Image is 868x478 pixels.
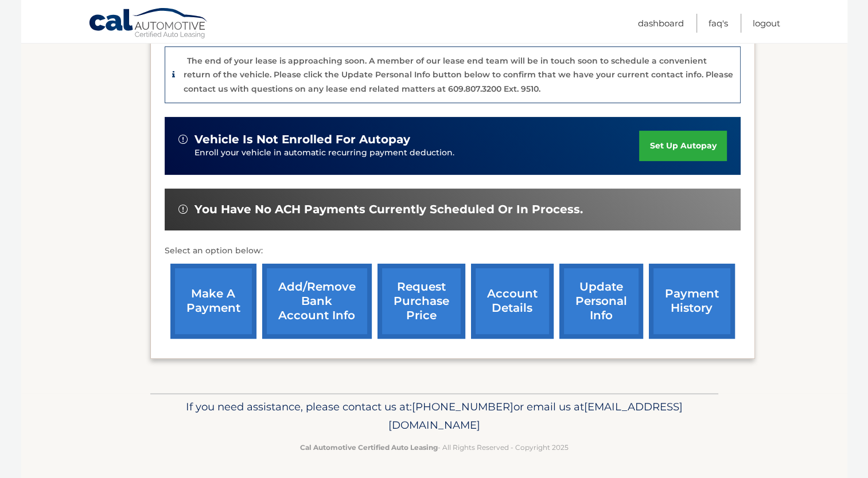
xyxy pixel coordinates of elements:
p: - All Rights Reserved - Copyright 2025 [158,441,711,453]
img: alert-white.svg [178,135,188,144]
span: You have no ACH payments currently scheduled or in process. [194,202,583,217]
a: Logout [753,14,780,33]
a: Add/Remove bank account info [262,264,372,339]
p: If you need assistance, please contact us at: or email us at [158,398,711,434]
a: make a payment [170,264,256,339]
p: The end of your lease is approaching soon. A member of our lease end team will be in touch soon t... [184,56,733,94]
strong: Cal Automotive Certified Auto Leasing [300,443,438,452]
a: Dashboard [638,14,684,33]
img: alert-white.svg [178,205,188,214]
span: [PHONE_NUMBER] [412,400,513,413]
a: FAQ's [709,14,728,33]
a: account details [471,264,554,339]
a: set up autopay [639,131,726,161]
a: update personal info [559,264,643,339]
a: request purchase price [377,264,465,339]
a: payment history [649,264,735,339]
p: Enroll your vehicle in automatic recurring payment deduction. [194,147,640,159]
p: Select an option below: [165,244,741,258]
span: vehicle is not enrolled for autopay [194,132,410,147]
a: Cal Automotive [88,7,209,41]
